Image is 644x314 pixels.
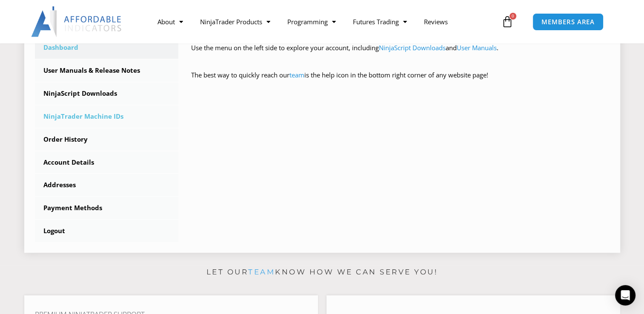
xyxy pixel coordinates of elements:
[457,43,497,52] a: User Manuals
[35,197,179,219] a: Payment Methods
[279,12,344,31] a: Programming
[532,13,604,31] a: MEMBERS AREA
[35,174,179,196] a: Addresses
[35,220,179,242] a: Logout
[191,42,610,66] p: Use the menu on the left side to explore your account, including and .
[35,106,179,128] a: NinjaTrader Machine IDs
[248,268,275,276] a: team
[509,13,516,20] span: 0
[24,265,620,279] p: Let our know how we can serve you!
[35,83,179,105] a: NinjaScript Downloads
[31,6,123,37] img: LogoAI | Affordable Indicators – NinjaTrader
[344,12,415,31] a: Futures Trading
[379,43,446,52] a: NinjaScript Downloads
[191,69,610,93] p: The best way to quickly reach our is the help icon in the bottom right corner of any website page!
[35,128,179,151] a: Order History
[192,12,279,31] a: NinjaTrader Products
[289,71,304,79] a: team
[149,12,499,31] nav: Menu
[489,9,526,34] a: 0
[541,19,595,25] span: MEMBERS AREA
[35,151,179,174] a: Account Details
[615,285,635,305] div: Open Intercom Messenger
[35,60,179,82] a: User Manuals & Release Notes
[149,12,192,31] a: About
[415,12,456,31] a: Reviews
[35,37,179,59] a: Dashboard
[35,37,179,242] nav: Account pages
